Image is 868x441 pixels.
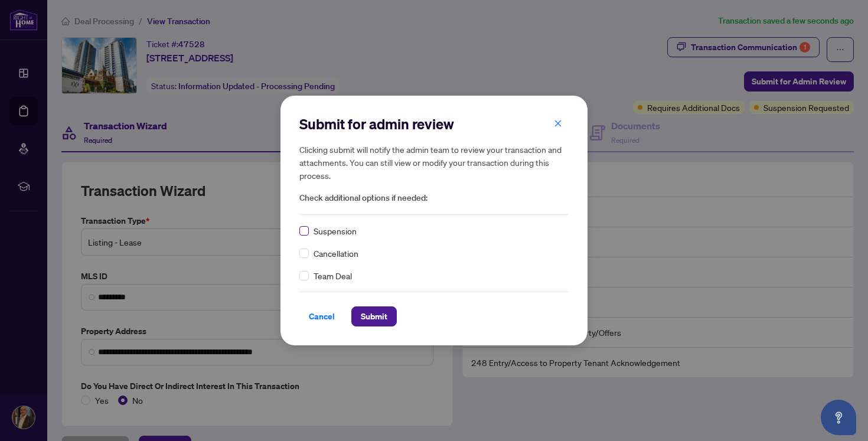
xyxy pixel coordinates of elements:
span: Submit [361,307,387,326]
button: Submit [351,306,397,326]
h2: Submit for admin review [299,115,569,133]
span: Cancellation [314,247,358,260]
span: close [554,119,562,128]
button: Cancel [299,306,344,326]
button: Open asap [821,400,856,435]
span: Cancel [309,307,335,326]
span: Team Deal [314,269,352,282]
h5: Clicking submit will notify the admin team to review your transaction and attachments. You can st... [299,143,569,182]
span: Check additional options if needed: [299,191,569,205]
span: Suspension [314,224,357,237]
